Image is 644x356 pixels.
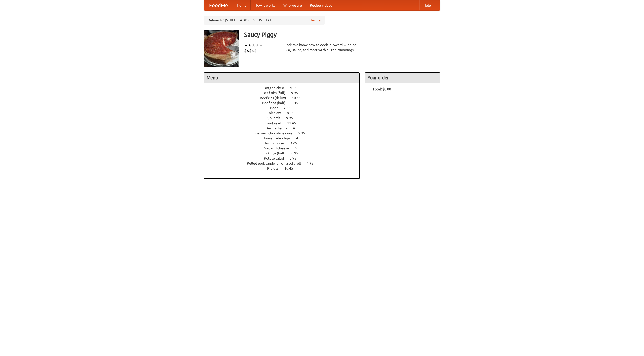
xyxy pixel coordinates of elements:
li: $ [252,48,254,53]
li: ★ [252,42,255,48]
div: Pork. We know how to cook it. Award-winning BBQ sauce, and meat with all the trimmings. [284,42,360,52]
span: Beef ribs (half) [262,101,291,105]
li: $ [244,48,247,53]
span: Cornbread [265,121,286,125]
h4: Your order [365,73,440,83]
h4: Menu [204,73,359,83]
span: Beer [270,106,283,110]
div: Deliver to: [STREET_ADDRESS][US_STATE] [204,16,325,25]
a: Beef ribs (full) 9.95 [263,91,307,95]
a: Devilled eggs 4 [265,126,304,130]
span: Beef ribs (full) [263,91,290,95]
li: ★ [248,42,252,48]
span: 9.95 [291,91,303,95]
span: 4.95 [290,86,302,90]
h3: Saucy Piggy [244,30,440,40]
span: 4 [293,126,300,130]
span: Housemade chips [262,136,295,140]
span: 6.45 [291,101,303,105]
span: 6.95 [291,151,303,155]
a: Collards 9.95 [267,116,302,120]
span: Potato salad [264,156,289,160]
li: ★ [244,42,248,48]
span: 4.95 [307,161,318,165]
span: 6 [295,146,302,150]
a: Hushpuppies 3.25 [264,141,306,145]
span: BBQ chicken [264,86,289,90]
span: 10.45 [292,96,306,100]
a: Pork ribs (half) 6.95 [262,151,307,155]
a: German chocolate cake 5.95 [255,131,314,135]
span: Pork ribs (half) [262,151,291,155]
li: $ [249,48,252,53]
li: $ [247,48,249,53]
span: 10.45 [284,166,298,170]
span: 3.95 [290,156,301,160]
a: How it works [251,0,279,10]
span: Beef ribs (delux) [260,96,291,100]
a: Mac and cheese 6 [264,146,306,150]
span: Pulled pork sandwich on a soft roll [247,161,306,165]
a: Riblets 10.45 [267,166,302,170]
span: 7.55 [284,106,295,110]
a: Pulled pork sandwich on a soft roll 4.95 [247,161,323,165]
li: ★ [255,42,259,48]
a: BBQ chicken 4.95 [264,86,306,90]
a: Who we are [279,0,306,10]
span: Hushpuppies [264,141,289,145]
span: Devilled eggs [265,126,292,130]
a: Cornbread 11.45 [265,121,305,125]
a: Home [233,0,251,10]
a: FoodMe [204,0,233,10]
span: 11.45 [287,121,301,125]
a: Beef ribs (half) 6.45 [262,101,307,105]
span: 4 [296,136,303,140]
a: Housemade chips 4 [262,136,307,140]
b: Total: $0.00 [373,87,391,91]
a: Coleslaw 8.95 [267,111,303,115]
img: angular.jpg [204,30,239,67]
a: Beef ribs (delux) 10.45 [260,96,310,100]
span: Collards [267,116,285,120]
span: 5.95 [298,131,310,135]
a: Recipe videos [306,0,336,10]
a: Potato salad 3.95 [264,156,306,160]
span: Riblets [267,166,284,170]
a: Help [419,0,435,10]
span: 3.25 [290,141,302,145]
span: Mac and cheese [264,146,294,150]
span: 8.95 [287,111,299,115]
a: Change [309,18,321,23]
a: Beer 7.55 [270,106,300,110]
li: ★ [259,42,263,48]
li: $ [254,48,257,53]
span: 9.95 [286,116,298,120]
span: German chocolate cake [255,131,297,135]
span: Coleslaw [267,111,286,115]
